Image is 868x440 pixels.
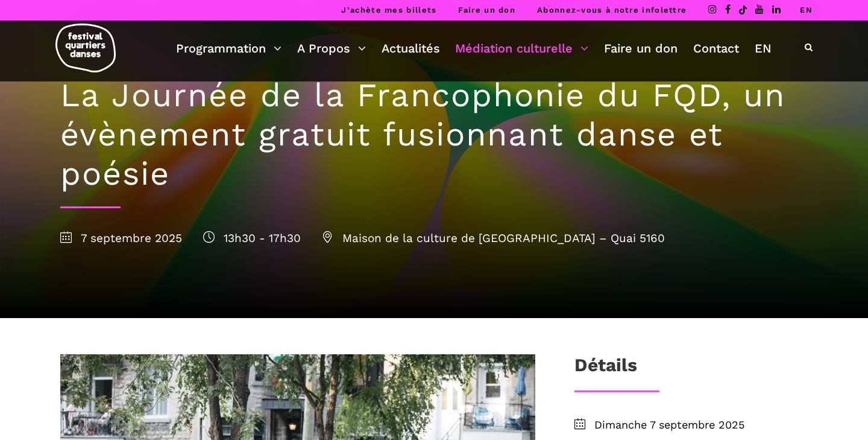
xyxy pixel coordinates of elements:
[594,416,808,434] span: Dimanche 7 septembre 2025
[382,38,440,59] a: Actualités
[322,231,665,245] span: Maison de la culture de [GEOGRAPHIC_DATA] – Quai 5160
[693,38,739,59] a: Contact
[60,76,808,193] h1: La Journée de la Francophonie du FQD, un évènement gratuit fusionnant danse et poésie
[203,231,301,245] span: 13h30 - 17h30
[604,38,678,59] a: Faire un don
[574,354,637,384] h3: Détails
[60,231,182,245] span: 7 septembre 2025
[755,38,772,59] a: EN
[800,5,813,14] a: EN
[458,5,515,14] a: Faire un don
[537,5,687,14] a: Abonnez-vous à notre infolettre
[341,5,436,14] a: J’achète mes billets
[55,24,116,72] img: logo-fqd-med
[297,38,366,59] a: A Propos
[176,38,281,59] a: Programmation
[455,38,588,59] a: Médiation culturelle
